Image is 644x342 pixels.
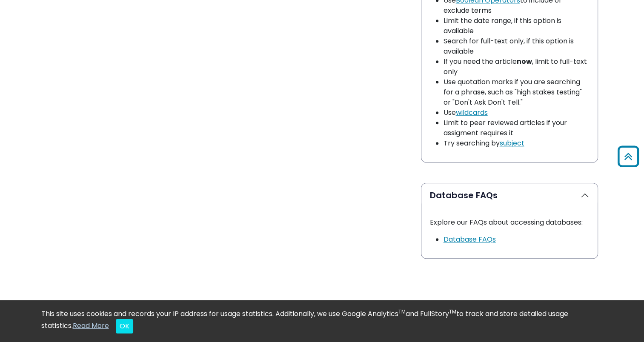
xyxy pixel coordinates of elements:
li: Try searching by [444,138,589,148]
div: This site uses cookies and records your IP address for usage statistics. Additionally, we use Goo... [41,309,603,333]
strong: now [517,57,532,66]
a: Read More [73,321,109,331]
sup: TM [398,308,406,315]
li: Use [444,108,589,118]
li: Use quotation marks if you are searching for a phrase, such as "high stakes testing" or "Don't As... [444,77,589,108]
li: Search for full-text only, if this option is available [444,36,589,57]
li: If you need the article , limit to full-text only [444,57,589,77]
li: Limit to peer reviewed articles if your assigment requires it [444,118,589,138]
a: Back to Top [615,150,642,164]
a: Link opens in new window [444,234,496,244]
a: subject [500,138,524,148]
p: Explore our FAQs about accessing databases: [430,217,589,228]
a: wildcards [456,108,488,117]
sup: TM [449,308,456,315]
li: Limit the date range, if this option is available [444,16,589,36]
button: Close [116,319,133,333]
button: Database FAQs [421,183,598,207]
